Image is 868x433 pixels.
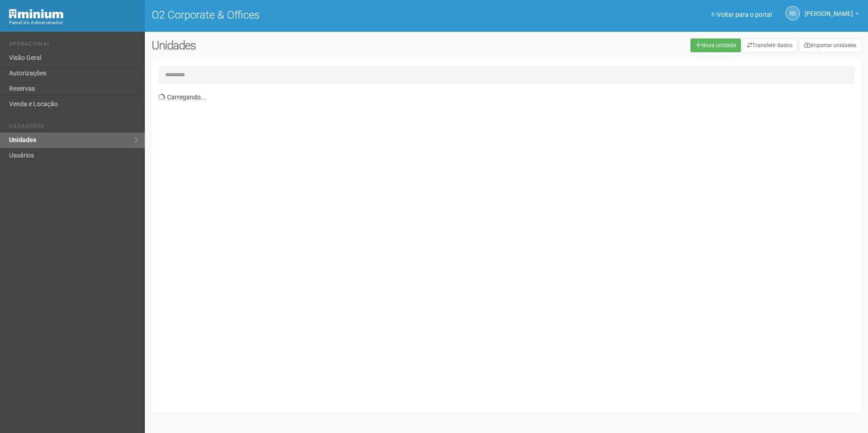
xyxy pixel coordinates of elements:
li: Operacional [9,41,138,50]
a: Importar unidades [799,39,861,52]
h2: Unidades [152,39,439,52]
h1: O2 Corporate & Offices [152,9,500,21]
div: Carregando... [158,89,861,406]
img: Minium [9,9,64,19]
span: Rayssa Soares Ribeiro [804,1,853,17]
a: Transferir dados [742,39,798,52]
a: Nova unidade [690,39,741,52]
a: [PERSON_NAME] [804,11,859,19]
a: RS [785,6,800,20]
a: Voltar para o portal [711,11,772,18]
div: Painel do Administrador [9,19,138,27]
li: Cadastros [9,123,138,133]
